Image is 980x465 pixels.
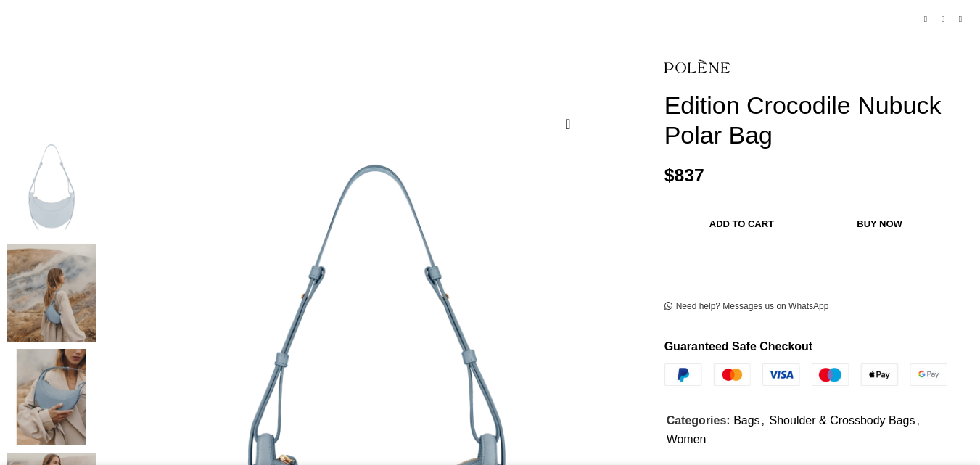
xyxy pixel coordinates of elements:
img: Polene [7,140,96,237]
img: Polene [664,49,730,83]
span: , [762,411,765,430]
a: Women [667,433,707,445]
strong: Guaranteed Safe Checkout [664,340,813,353]
button: Buy now [819,209,940,239]
h1: Edition Crocodile Nubuck Polar Bag [664,91,969,150]
a: Next product [952,10,969,28]
img: guaranteed-safe-checkout-bordered.j [664,363,947,386]
a: Previous product [917,10,934,28]
span: Categories: [667,414,730,427]
button: Add to cart [672,209,812,239]
img: Polene bag [7,244,96,342]
a: Bags [733,414,759,427]
a: Need help? Messages us on WhatsApp [664,301,829,313]
img: Polene bags [7,349,96,446]
span: , [917,411,920,430]
span: $ [664,165,675,185]
bdi: 837 [664,165,704,185]
a: Shoulder & Crossbody Bags [770,414,915,427]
